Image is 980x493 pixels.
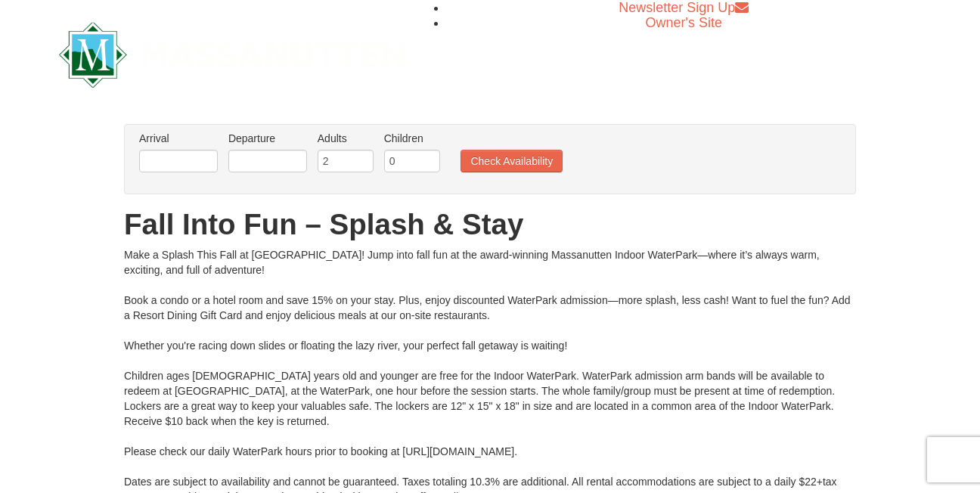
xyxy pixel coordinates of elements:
h1: Fall Into Fun – Splash & Stay [124,209,856,240]
label: Children [384,131,440,146]
label: Arrival [139,131,218,146]
img: Massanutten Resort Logo [59,22,405,88]
label: Adults [318,131,374,146]
a: Massanutten Resort [59,35,405,70]
a: Owner's Site [646,15,722,30]
label: Departure [228,131,307,146]
button: Check Availability [461,150,563,172]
